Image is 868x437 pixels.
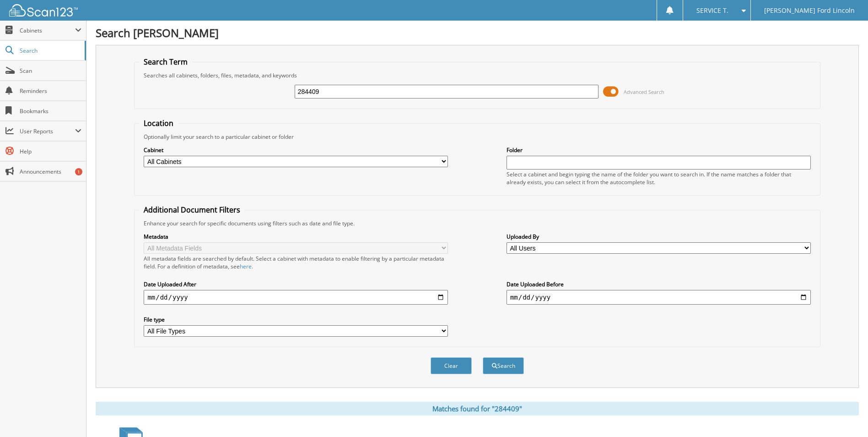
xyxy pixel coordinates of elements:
div: All metadata fields are searched by default. Select a cabinet with metadata to enable filtering b... [144,255,448,270]
div: Searches all cabinets, folders, files, metadata, and keywords [139,71,815,79]
div: Optionally limit your search to a particular cabinet or folder [139,133,815,141]
a: here [240,262,252,270]
span: Advanced Search [624,88,664,95]
input: start [144,290,448,305]
label: Uploaded By [507,233,811,240]
span: Help [20,147,81,155]
button: Search [483,357,524,374]
span: Reminders [20,87,81,95]
div: 1 [75,168,82,175]
img: scan123-logo-white.svg [9,4,78,16]
span: Bookmarks [20,107,81,115]
legend: Location [139,118,178,128]
div: Enhance your search for specific documents using filters such as date and file type. [139,219,815,227]
span: SERVICE T. [696,8,728,13]
span: User Reports [20,127,75,135]
legend: Additional Document Filters [139,205,245,215]
legend: Search Term [139,57,192,67]
div: Matches found for "284409" [96,402,859,415]
span: [PERSON_NAME] Ford Lincoln [764,8,855,13]
label: Folder [507,146,811,154]
span: Search [20,47,80,55]
input: end [507,290,811,305]
label: Cabinet [144,146,448,154]
label: File type [144,316,448,323]
label: Date Uploaded After [144,280,448,288]
label: Metadata [144,233,448,240]
span: Cabinets [20,27,75,34]
label: Date Uploaded Before [507,280,811,288]
div: Select a cabinet and begin typing the name of the folder you want to search in. If the name match... [507,170,811,186]
span: Scan [20,67,81,75]
h1: Search [PERSON_NAME] [96,25,859,40]
span: Announcements [20,168,81,175]
button: Clear [431,357,472,374]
